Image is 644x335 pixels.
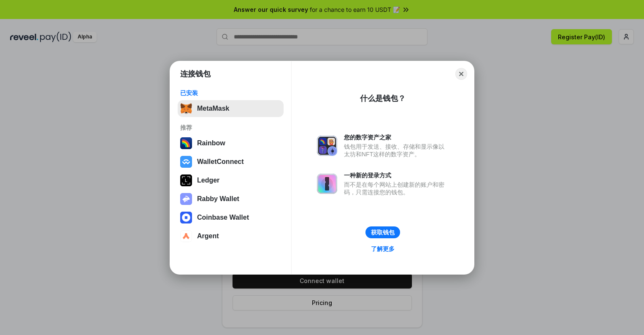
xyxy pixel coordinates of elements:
img: svg+xml,%3Csvg%20xmlns%3D%22http%3A%2F%2Fwww.w3.org%2F2000%2Fsvg%22%20width%3D%2228%22%20height%3... [180,174,192,186]
div: MetaMask [197,105,229,112]
button: Argent [178,228,284,245]
button: Close [455,68,467,80]
img: svg+xml,%3Csvg%20width%3D%22120%22%20height%3D%22120%22%20viewBox%3D%220%200%20120%20120%22%20fil... [180,137,192,149]
button: 获取钱包 [365,226,400,238]
img: svg+xml,%3Csvg%20xmlns%3D%22http%3A%2F%2Fwww.w3.org%2F2000%2Fsvg%22%20fill%3D%22none%22%20viewBox... [317,136,337,156]
a: 了解更多 [366,243,400,254]
div: Rainbow [197,139,225,147]
div: Rabby Wallet [197,195,239,203]
div: 而不是在每个网站上创建新的账户和密码，只需连接您的钱包。 [344,181,449,196]
div: Coinbase Wallet [197,214,249,221]
img: svg+xml,%3Csvg%20xmlns%3D%22http%3A%2F%2Fwww.w3.org%2F2000%2Fsvg%22%20fill%3D%22none%22%20viewBox... [317,174,337,194]
img: svg+xml,%3Csvg%20xmlns%3D%22http%3A%2F%2Fwww.w3.org%2F2000%2Fsvg%22%20fill%3D%22none%22%20viewBox... [180,193,192,205]
div: 钱包用于发送、接收、存储和显示像以太坊和NFT这样的数字资产。 [344,143,449,158]
div: 推荐 [180,124,281,131]
img: svg+xml,%3Csvg%20fill%3D%22none%22%20height%3D%2233%22%20viewBox%3D%220%200%2035%2033%22%20width%... [180,103,192,114]
button: Rainbow [178,135,284,152]
div: 了解更多 [371,245,395,253]
div: 已安装 [180,89,281,97]
img: svg+xml,%3Csvg%20width%3D%2228%22%20height%3D%2228%22%20viewBox%3D%220%200%2028%2028%22%20fill%3D... [180,212,192,223]
h1: 连接钱包 [180,69,211,79]
div: 您的数字资产之家 [344,133,449,141]
button: Ledger [178,172,284,189]
div: 什么是钱包？ [360,93,406,103]
div: 一种新的登录方式 [344,172,449,179]
div: WalletConnect [197,158,244,166]
button: MetaMask [178,100,284,117]
div: 获取钱包 [371,229,395,236]
div: Argent [197,232,219,240]
button: WalletConnect [178,153,284,170]
img: svg+xml,%3Csvg%20width%3D%2228%22%20height%3D%2228%22%20viewBox%3D%220%200%2028%2028%22%20fill%3D... [180,230,192,242]
button: Rabby Wallet [178,191,284,207]
div: Ledger [197,177,219,184]
img: svg+xml,%3Csvg%20width%3D%2228%22%20height%3D%2228%22%20viewBox%3D%220%200%2028%2028%22%20fill%3D... [180,156,192,168]
button: Coinbase Wallet [178,209,284,226]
